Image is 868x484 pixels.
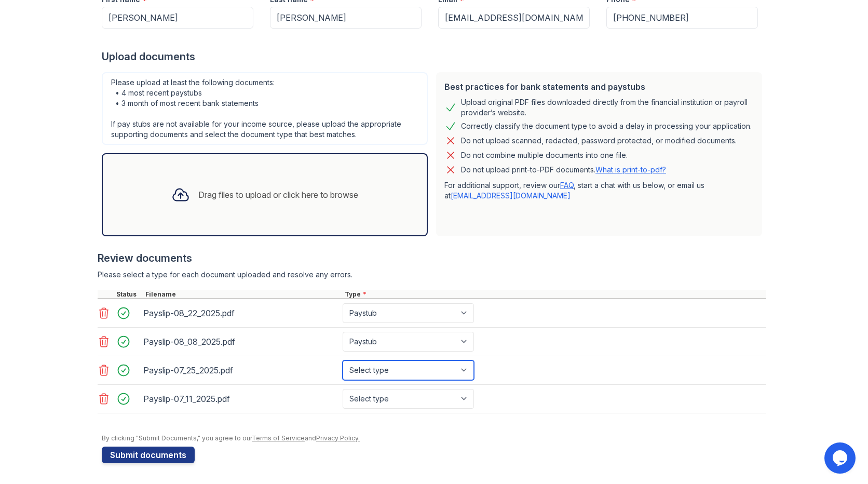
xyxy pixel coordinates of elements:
p: For additional support, review our , start a chat with us below, or email us at [444,180,754,201]
div: Do not upload scanned, redacted, password protected, or modified documents. [461,135,737,147]
a: FAQ [560,181,574,190]
a: Terms of Service [252,434,305,442]
div: By clicking "Submit Documents," you agree to our and [102,434,766,442]
div: Payslip-08_08_2025.pdf [143,333,338,350]
div: Type [343,290,766,299]
a: What is print-to-pdf? [595,165,666,174]
div: Drag files to upload or click here to browse [198,189,358,201]
a: [EMAIL_ADDRESS][DOMAIN_NAME] [451,191,571,200]
div: Filename [143,290,343,299]
iframe: chat widget [824,442,858,474]
p: Do not upload print-to-PDF documents. [461,165,666,175]
div: Review documents [98,251,766,265]
div: Status [114,290,143,299]
div: Please select a type for each document uploaded and resolve any errors. [98,270,766,280]
div: Upload documents [102,49,766,64]
div: Payslip-07_11_2025.pdf [143,391,338,407]
div: Payslip-08_22_2025.pdf [143,305,338,321]
div: Best practices for bank statements and paystubs [444,80,754,93]
div: Payslip-07_25_2025.pdf [143,362,338,379]
div: Upload original PDF files downloaded directly from the financial institution or payroll provider’... [461,97,754,118]
div: Please upload at least the following documents: • 4 most recent paystubs • 3 month of most recent... [102,72,428,145]
div: Do not combine multiple documents into one file. [461,149,628,162]
div: Correctly classify the document type to avoid a delay in processing your application. [461,120,752,132]
a: Privacy Policy. [316,434,360,442]
button: Submit documents [102,447,195,463]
